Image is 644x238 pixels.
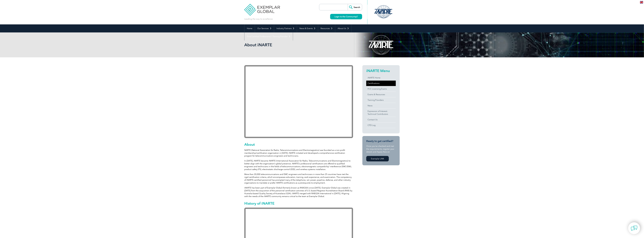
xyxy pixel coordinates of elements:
[366,75,396,80] a: iNARTE Home
[348,4,362,10] input: Search
[244,173,353,184] p: More than 20,000 telecommunications and EMC engineers and technicians in more than 25 countries h...
[244,201,353,205] h2: History of iNARTE
[366,156,389,161] a: Exemplar LINK
[244,142,353,147] h2: About
[330,14,362,19] a: Login to the Community
[366,97,396,103] a: Training Providers
[244,186,353,198] p: iNARTE has been part of Exemplar Global (formerly known as RABQSA) since [DATE]. Exemplar Global ...
[366,86,396,92] a: FCC Licensing Exams
[244,159,353,171] p: In [DATE], NARTE became iNARTE (International Association for Radio, Telecommunications and Elect...
[244,149,353,157] p: NARTE (National Association for Radio, Telecommunications and Electromagnetics) was founded as a ...
[366,69,396,73] h2: iNARTE Menu
[244,65,353,138] iframe: YouTube video player
[366,123,396,128] a: CPD Log
[244,24,255,32] a: Home
[366,108,396,117] a: Expression of Interest:Technical Contributors
[366,145,396,153] p: Once you’ve checked and met the requirements, register your details and Apply Now on
[640,1,643,4] img: en
[335,24,351,32] a: About Us
[255,24,274,32] a: Our Services
[631,225,637,232] img: contact-chat.png
[366,92,396,97] a: Exams & Resources
[244,43,353,47] h2: About iNARTE
[356,16,358,17] img: open_square.png
[274,24,297,32] a: Industry Partners
[366,81,396,86] a: Certifications
[244,18,273,20] p: Leading the way to excellence
[366,117,396,122] a: Contact Us
[297,24,318,32] a: News & Events
[244,32,293,40] a: Find Certified Professional / Training Provider
[318,24,335,32] a: Resources
[366,140,396,143] h3: Ready to get certified?
[366,103,396,108] a: News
